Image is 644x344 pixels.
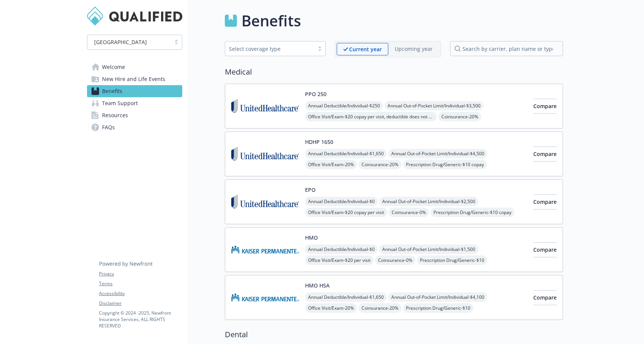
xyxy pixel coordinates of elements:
span: Resources [102,109,128,121]
span: Annual Deductible/Individual - $250 [305,101,383,110]
a: Benefits [87,85,182,97]
button: Compare [533,242,557,257]
span: Compare [533,246,557,253]
span: Annual Deductible/Individual - $0 [305,245,378,254]
a: Resources [87,109,182,121]
img: United Healthcare Insurance Company carrier logo [231,138,299,170]
a: Disclaimer [99,300,182,307]
a: Privacy [99,271,182,277]
span: Coinsurance - 20% [438,112,481,121]
span: FAQs [102,121,115,133]
span: Office Visit/Exam - $20 per visit [305,255,374,265]
span: Compare [533,294,557,301]
span: Coinsurance - 20% [359,303,401,313]
input: search by carrier, plan name or type [450,41,563,56]
span: Compare [533,198,557,205]
button: EPO [305,186,316,194]
a: Terms [99,280,182,287]
button: Compare [533,194,557,209]
span: Office Visit/Exam - $20 copay per visit [305,208,387,217]
span: Team Support [102,97,138,109]
button: Compare [533,290,557,305]
div: Select coverage type [229,45,310,53]
span: Annual Out-of-Pocket Limit/Individual - $1,500 [379,245,478,254]
h1: Benefits [241,9,301,32]
span: Upcoming year [388,43,439,55]
span: Annual Out-of-Pocket Limit/Individual - $4,100 [388,292,487,302]
span: Coinsurance - 0% [375,255,415,265]
span: Coinsurance - 20% [359,160,401,169]
span: Welcome [102,61,125,73]
span: Annual Out-of-Pocket Limit/Individual - $2,500 [379,197,478,206]
button: HMO [305,234,318,242]
p: Copyright © 2024 - 2025 , Newfront Insurance Services, ALL RIGHTS RESERVED [99,310,182,329]
span: Annual Out-of-Pocket Limit/Individual - $3,500 [385,101,484,110]
button: HDHP 1650 [305,138,333,146]
span: Prescription Drug/Generic - $10 copay [430,208,514,217]
span: Prescription Drug/Generic - $10 [403,303,473,313]
img: Kaiser Permanente Insurance Company carrier logo [231,234,299,266]
h2: Dental [225,329,563,340]
span: Coinsurance - 0% [389,208,429,217]
button: PPO 250 [305,90,327,98]
span: Annual Deductible/Individual - $1,650 [305,149,387,158]
a: Team Support [87,97,182,109]
span: Prescription Drug/Generic - $10 [417,255,487,265]
span: Annual Out-of-Pocket Limit/Individual - $4,500 [388,149,487,158]
span: Benefits [102,85,122,97]
a: FAQs [87,121,182,133]
span: Compare [533,150,557,157]
span: [GEOGRAPHIC_DATA] [94,38,147,46]
a: Welcome [87,61,182,73]
img: United Healthcare Insurance Company carrier logo [231,90,299,122]
img: United Healthcare Insurance Company carrier logo [231,186,299,218]
a: New Hire and Life Events [87,73,182,85]
span: Annual Deductible/Individual - $0 [305,197,378,206]
button: Compare [533,99,557,114]
span: Office Visit/Exam - $20 copay per visit, deductible does not apply [305,112,437,121]
button: HMO HSA [305,281,330,289]
a: Accessibility [99,290,182,297]
p: Upcoming year [395,45,433,53]
span: Prescription Drug/Generic - $10 copay [403,160,487,169]
span: [GEOGRAPHIC_DATA] [91,38,167,46]
button: Compare [533,147,557,162]
span: Office Visit/Exam - 20% [305,303,357,313]
span: Office Visit/Exam - 20% [305,160,357,169]
p: Current year [349,45,382,53]
span: Annual Deductible/Individual - $1,650 [305,292,387,302]
h2: Medical [225,66,563,78]
img: Kaiser Permanente Insurance Company carrier logo [231,281,299,313]
span: New Hire and Life Events [102,73,165,85]
span: Compare [533,102,557,110]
